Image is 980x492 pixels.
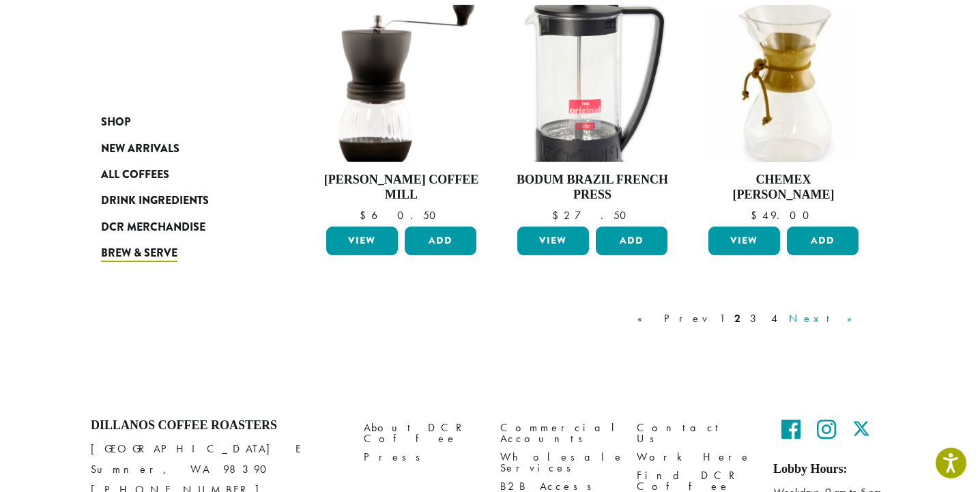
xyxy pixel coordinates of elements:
[101,109,265,135] a: Shop
[101,162,265,188] a: All Coffees
[360,208,442,222] bdi: 60.50
[552,208,564,222] span: $
[787,227,859,255] button: Add
[101,135,265,161] a: New Arrivals
[596,227,667,255] button: Add
[637,418,753,448] a: Contact Us
[732,310,743,327] a: 2
[91,418,343,433] h4: Dillanos Coffee Roasters
[500,418,616,448] a: Commercial Accounts
[360,208,371,222] span: $
[768,310,782,327] a: 4
[707,5,861,162] img: Chemex-e1551572504514-293x300.jpg
[514,173,671,202] h4: Bodum Brazil French Press
[101,188,265,214] a: Drink Ingredients
[323,5,480,162] img: Hario-Coffee-Mill-1-300x300.jpg
[717,310,727,327] a: 1
[101,245,177,262] span: Brew & Serve
[101,240,265,266] a: Brew & Serve
[101,167,169,184] span: All Coffees
[101,214,265,240] a: DCR Merchandise
[514,5,671,162] img: Bodum-French-Press-300x300.png
[708,227,780,255] a: View
[637,448,753,467] a: Work Here
[323,5,480,221] a: [PERSON_NAME] Coffee Mill $60.50
[751,208,762,222] span: $
[101,192,209,209] span: Drink Ingredients
[786,310,865,327] a: Next »
[101,219,205,236] span: DCR Merchandise
[101,141,179,158] span: New Arrivals
[500,448,616,478] a: Wholesale Services
[364,448,480,467] a: Press
[517,227,589,255] a: View
[705,173,862,202] h4: Chemex [PERSON_NAME]
[747,310,764,327] a: 3
[364,418,480,448] a: About DCR Coffee
[514,5,671,221] a: Bodum Brazil French Press $27.50
[405,227,476,255] button: Add
[773,462,889,477] h5: Lobby Hours:
[323,173,480,202] h4: [PERSON_NAME] Coffee Mill
[101,114,130,131] span: Shop
[635,310,712,327] a: « Prev
[552,208,633,222] bdi: 27.50
[751,208,816,222] bdi: 49.00
[705,5,862,221] a: Chemex [PERSON_NAME] $49.00
[326,227,398,255] a: View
